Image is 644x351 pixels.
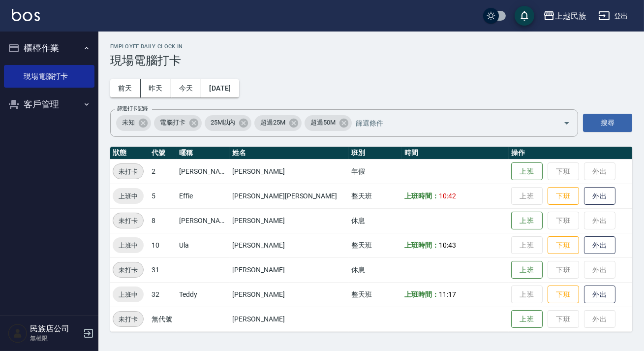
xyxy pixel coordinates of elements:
[177,184,230,208] td: Effie
[205,115,252,131] div: 25M以內
[201,79,239,97] button: [DATE]
[511,212,543,230] button: 上班
[353,114,546,131] input: 篩選條件
[349,147,402,160] th: 班別
[110,54,632,67] h3: 現場電腦打卡
[254,118,291,128] span: 超過25M
[30,334,80,343] p: 無權限
[177,147,230,160] th: 暱稱
[349,233,402,257] td: 整天班
[559,115,575,131] button: Open
[584,286,615,304] button: 外出
[305,118,341,128] span: 超過50M
[349,282,402,307] td: 整天班
[110,147,149,160] th: 狀態
[177,233,230,257] td: Ula
[154,115,202,131] div: 電腦打卡
[230,307,348,331] td: [PERSON_NAME]
[404,192,439,200] b: 上班時間：
[113,166,143,177] span: 未打卡
[404,241,439,249] b: 上班時間：
[4,65,94,88] a: 現場電腦打卡
[116,118,141,128] span: 未知
[349,184,402,208] td: 整天班
[439,290,456,298] span: 11:17
[8,323,28,343] img: Person
[555,10,586,22] div: 上越民族
[110,79,141,97] button: 前天
[4,35,94,61] button: 櫃檯作業
[548,286,579,304] button: 下班
[511,310,543,328] button: 上班
[205,118,242,128] span: 25M以內
[113,314,143,324] span: 未打卡
[230,233,348,257] td: [PERSON_NAME]
[113,216,143,226] span: 未打卡
[349,159,402,184] td: 年假
[583,114,632,132] button: 搜尋
[254,115,302,131] div: 超過25M
[511,261,543,279] button: 上班
[584,187,615,205] button: 外出
[511,162,543,181] button: 上班
[4,92,94,117] button: 客戶管理
[439,192,456,200] span: 10:42
[349,257,402,282] td: 休息
[149,147,177,160] th: 代號
[548,187,579,205] button: 下班
[439,241,456,249] span: 10:43
[149,257,177,282] td: 31
[117,105,148,112] label: 篩選打卡記錄
[230,257,348,282] td: [PERSON_NAME]
[113,265,143,275] span: 未打卡
[548,236,579,255] button: 下班
[594,7,632,25] button: 登出
[149,159,177,184] td: 2
[113,191,144,201] span: 上班中
[515,6,534,26] button: save
[404,290,439,298] b: 上班時間：
[177,208,230,233] td: [PERSON_NAME]
[149,184,177,208] td: 5
[230,147,348,160] th: 姓名
[149,233,177,257] td: 10
[12,9,40,21] img: Logo
[113,289,144,300] span: 上班中
[349,208,402,233] td: 休息
[402,147,509,160] th: 時間
[305,115,352,131] div: 超過50M
[30,324,80,334] h5: 民族店公司
[149,307,177,331] td: 無代號
[177,282,230,307] td: Teddy
[177,159,230,184] td: [PERSON_NAME]
[230,208,348,233] td: [PERSON_NAME]
[149,282,177,307] td: 32
[230,184,348,208] td: [PERSON_NAME][PERSON_NAME]
[509,147,632,160] th: 操作
[584,236,615,255] button: 外出
[141,79,171,97] button: 昨天
[113,240,144,251] span: 上班中
[116,115,151,131] div: 未知
[539,6,590,26] button: 上越民族
[149,208,177,233] td: 8
[110,43,632,50] h2: Employee Daily Clock In
[154,118,191,128] span: 電腦打卡
[230,282,348,307] td: [PERSON_NAME]
[171,79,202,97] button: 今天
[230,159,348,184] td: [PERSON_NAME]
